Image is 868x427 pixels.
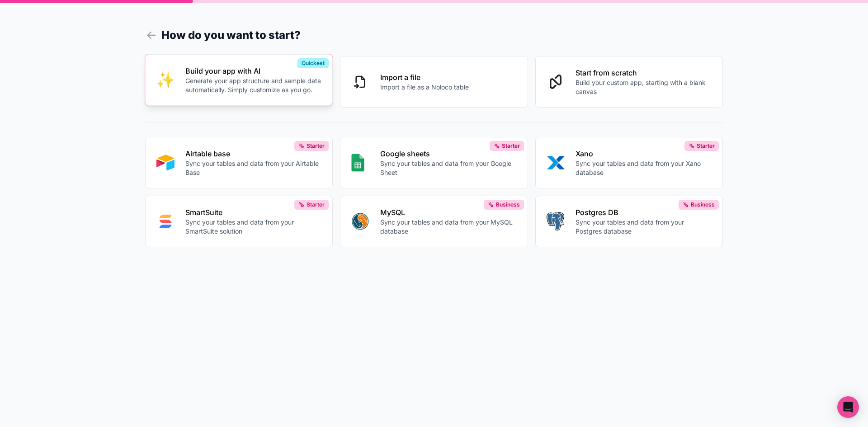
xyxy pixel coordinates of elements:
[145,54,333,106] button: INTERNAL_WITH_AIBuild your app with AIGenerate your app structure and sample data automatically. ...
[502,142,520,150] span: Starter
[837,396,859,418] div: Open Intercom Messenger
[340,56,528,108] button: Import a fileImport a file as a Noloco table
[156,71,175,89] img: INTERNAL_WITH_AI
[297,58,329,68] div: Quickest
[576,207,712,218] p: Postgres DB
[380,159,517,177] p: Sync your tables and data from your Google Sheet
[576,218,712,236] p: Sync your tables and data from your Postgres database
[380,218,517,236] p: Sync your tables and data from your MySQL database
[307,142,325,150] span: Starter
[697,142,715,150] span: Starter
[576,78,712,96] p: Build your custom app, starting with a blank canvas
[547,154,565,172] img: XANO
[156,212,175,230] img: SMART_SUITE
[351,212,369,230] img: MYSQL
[576,159,712,177] p: Sync your tables and data from your Xano database
[535,196,723,247] button: POSTGRESPostgres DBSync your tables and data from your Postgres databaseBusiness
[145,137,333,188] button: AIRTABLEAirtable baseSync your tables and data from your Airtable BaseStarter
[156,154,175,172] img: AIRTABLE
[307,201,325,208] span: Starter
[496,201,520,208] span: Business
[145,27,723,43] h1: How do you want to start?
[185,66,322,76] p: Build your app with AI
[340,137,528,188] button: GOOGLE_SHEETSGoogle sheetsSync your tables and data from your Google SheetStarter
[145,196,333,247] button: SMART_SUITESmartSuiteSync your tables and data from your SmartSuite solutionStarter
[380,207,517,218] p: MySQL
[340,196,528,247] button: MYSQLMySQLSync your tables and data from your MySQL databaseBusiness
[535,137,723,188] button: XANOXanoSync your tables and data from your Xano databaseStarter
[185,76,322,94] p: Generate your app structure and sample data automatically. Simply customize as you go.
[185,207,322,218] p: SmartSuite
[691,201,715,208] span: Business
[535,56,723,108] button: Start from scratchBuild your custom app, starting with a blank canvas
[380,83,469,92] p: Import a file as a Noloco table
[576,148,712,159] p: Xano
[185,148,322,159] p: Airtable base
[351,154,364,172] img: GOOGLE_SHEETS
[185,159,322,177] p: Sync your tables and data from your Airtable Base
[185,218,322,236] p: Sync your tables and data from your SmartSuite solution
[547,212,564,230] img: POSTGRES
[380,148,517,159] p: Google sheets
[576,67,712,78] p: Start from scratch
[380,72,469,83] p: Import a file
